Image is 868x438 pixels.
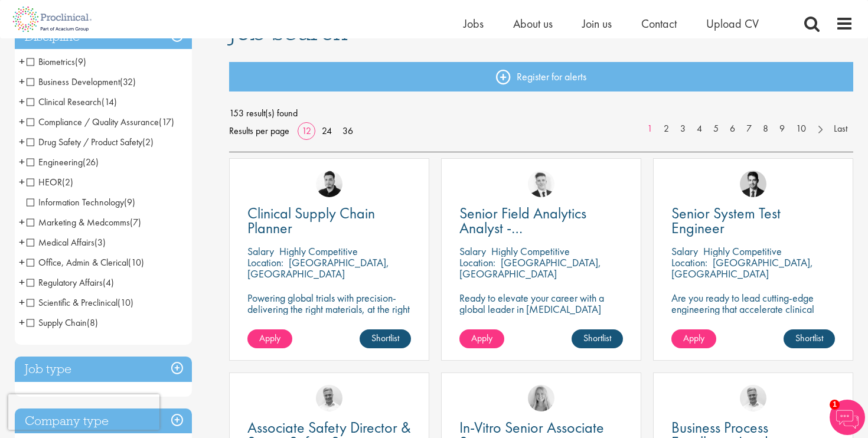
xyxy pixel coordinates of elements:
[459,256,495,269] span: Location:
[102,96,117,108] span: (14)
[528,385,554,411] img: Shannon Briggs
[740,122,758,136] a: 7
[790,122,812,136] a: 10
[19,53,25,70] span: +
[830,400,840,410] span: 1
[87,316,98,329] span: (8)
[19,253,25,271] span: +
[671,329,716,348] a: Apply
[27,316,98,329] span: Supply Chain
[691,122,708,136] a: 4
[27,256,128,269] span: Office, Admin & Clerical
[641,16,677,31] span: Contact
[229,104,854,122] span: 153 result(s) found
[774,122,791,136] a: 9
[572,329,623,348] a: Shortlist
[671,256,707,269] span: Location:
[247,244,274,258] span: Salary
[120,76,136,88] span: (32)
[27,216,141,228] span: Marketing & Medcomms
[784,329,835,348] a: Shortlist
[27,216,130,228] span: Marketing & Medcomms
[94,236,106,249] span: (3)
[279,244,358,258] p: Highly Competitive
[229,62,854,91] a: Register for alerts
[247,292,411,326] p: Powering global trials with precision-delivering the right materials, at the right time, every time.
[27,116,159,128] span: Compliance / Quality Assurance
[118,296,133,309] span: (10)
[471,332,492,344] span: Apply
[27,176,73,188] span: HEOR
[641,122,658,136] a: 1
[19,293,25,311] span: +
[671,206,835,236] a: Senior System Test Engineer
[19,113,25,130] span: +
[19,133,25,151] span: +
[707,122,725,136] a: 5
[27,256,144,269] span: Office, Admin & Clerical
[259,332,280,344] span: Apply
[316,171,342,197] a: Anderson Maldonado
[19,313,25,331] span: +
[828,122,853,136] a: Last
[15,357,192,382] div: Job type
[247,256,389,280] p: [GEOGRAPHIC_DATA], [GEOGRAPHIC_DATA]
[513,16,553,31] a: About us
[683,332,704,344] span: Apply
[27,116,174,128] span: Compliance / Quality Assurance
[27,156,83,168] span: Engineering
[247,206,411,236] a: Clinical Supply Chain Planner
[19,93,25,110] span: +
[75,55,86,68] span: (9)
[27,96,117,108] span: Clinical Research
[671,244,698,258] span: Salary
[27,176,62,188] span: HEOR
[740,171,766,197] img: Thomas Wenig
[130,216,141,228] span: (7)
[27,196,135,208] span: Information Technology
[27,136,142,148] span: Drug Safety / Product Safety
[27,276,103,289] span: Regulatory Affairs
[459,244,486,258] span: Salary
[27,136,154,148] span: Drug Safety / Product Safety
[298,125,315,137] a: 12
[671,256,813,280] p: [GEOGRAPHIC_DATA], [GEOGRAPHIC_DATA]
[247,329,292,348] a: Apply
[582,16,612,31] span: Join us
[27,236,106,249] span: Medical Affairs
[124,196,135,208] span: (9)
[671,203,781,238] span: Senior System Test Engineer
[27,96,102,108] span: Clinical Research
[360,329,411,348] a: Shortlist
[459,329,504,348] a: Apply
[459,206,623,236] a: Senior Field Analytics Analyst - [GEOGRAPHIC_DATA] and [GEOGRAPHIC_DATA]
[27,76,120,88] span: Business Development
[27,276,114,289] span: Regulatory Affairs
[27,76,136,88] span: Business Development
[740,385,766,411] img: Joshua Bye
[464,16,484,31] a: Jobs
[247,203,375,238] span: Clinical Supply Chain Planner
[528,171,554,197] a: Nicolas Daniel
[19,73,25,90] span: +
[674,122,691,136] a: 3
[706,16,759,31] a: Upload CV
[19,173,25,191] span: +
[459,292,623,348] p: Ready to elevate your career with a global leader in [MEDICAL_DATA] care? Join us as a Senior Fie...
[27,296,118,309] span: Scientific & Preclinical
[757,122,774,136] a: 8
[83,156,99,168] span: (26)
[247,256,283,269] span: Location:
[27,196,124,208] span: Information Technology
[19,153,25,171] span: +
[142,136,154,148] span: (2)
[159,116,174,128] span: (17)
[103,276,114,289] span: (4)
[27,316,87,329] span: Supply Chain
[19,213,25,231] span: +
